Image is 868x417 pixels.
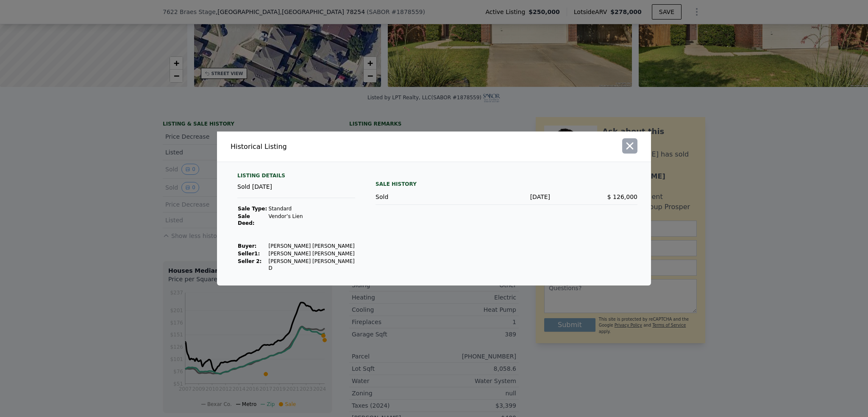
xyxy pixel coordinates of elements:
[268,205,356,213] td: Standard
[231,142,431,152] div: Historical Listing
[238,206,267,212] strong: Sale Type:
[607,193,637,200] span: $ 126,000
[237,182,355,198] div: Sold [DATE]
[268,242,356,250] td: [PERSON_NAME] [PERSON_NAME]
[238,258,262,264] strong: Seller 2:
[268,257,356,272] td: [PERSON_NAME] [PERSON_NAME] D
[376,179,637,189] div: Sale History
[268,250,356,257] td: [PERSON_NAME] [PERSON_NAME]
[463,193,550,201] div: [DATE]
[238,213,255,226] strong: Sale Deed:
[238,251,260,257] strong: Seller 1 :
[237,172,355,182] div: Listing Details
[376,193,463,201] div: Sold
[268,213,356,227] td: Vendor’s Lien
[238,243,256,249] strong: Buyer :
